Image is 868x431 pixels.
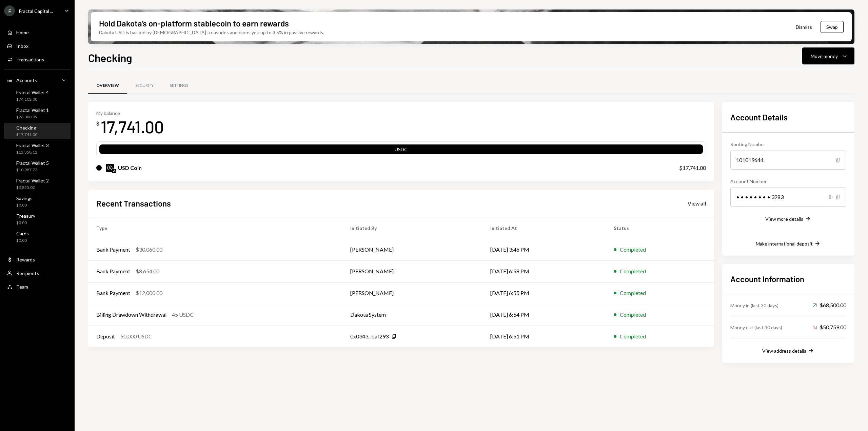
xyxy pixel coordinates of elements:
a: Fractal Wallet 2$3,825.02 [4,176,71,192]
div: USD Coin [118,164,142,172]
div: Completed [620,289,646,297]
div: Inbox [16,43,28,49]
div: Fractal Wallet 2 [16,178,49,183]
div: $17,741.00 [679,164,706,172]
div: $0.00 [16,220,35,226]
div: Bank Payment [96,289,130,297]
a: Treasury$0.00 [4,211,71,227]
a: Accounts [4,74,71,86]
a: View all [688,199,706,207]
a: Overview [88,77,127,94]
div: Deposit [96,332,115,340]
div: Fractal Wallet 5 [16,160,49,166]
a: Security [127,77,162,94]
h2: Recent Transactions [96,198,171,209]
div: $68,500.00 [813,301,846,309]
td: [DATE] 3:46 PM [482,239,606,260]
div: $8,654.00 [136,267,159,275]
th: Initiated At [482,217,606,239]
div: Bank Payment [96,267,130,275]
div: $30,060.00 [136,246,162,254]
button: Swap [821,21,844,33]
div: View address details [762,348,806,354]
td: [DATE] 6:55 PM [482,282,606,304]
a: Home [4,26,71,38]
div: Team [16,284,28,290]
div: Recipients [16,270,39,276]
div: Savings [16,195,33,201]
div: Fractal Wallet 3 [16,142,49,148]
a: Cards$0.00 [4,229,71,245]
div: Transactions [16,57,44,62]
a: Fractal Wallet 4$74,103.00 [4,87,71,104]
div: 50,000 USDC [120,332,152,340]
h1: Checking [88,51,132,64]
div: Fractal Capital ... [19,8,53,14]
div: Completed [620,311,646,319]
div: Move money [811,53,838,60]
div: Dakota USD is backed by [DEMOGRAPHIC_DATA] treasuries and earns you up to 3.5% in passive rewards. [99,29,324,36]
div: Billing Drawdown Withdrawal [96,311,166,319]
div: Money in (last 30 days) [730,302,778,309]
h2: Account Information [730,273,846,285]
a: Transactions [4,53,71,65]
th: Initiated By [342,217,482,239]
div: Security [135,83,154,89]
div: $10,987.72 [16,167,49,173]
div: Cards [16,231,29,236]
div: USDC [99,146,703,155]
div: Money out (last 30 days) [730,324,782,331]
div: 101019644 [730,151,846,170]
div: Make international deposit [756,241,813,247]
div: Routing Number [730,141,846,148]
div: Completed [620,246,646,254]
th: Status [606,217,714,239]
img: avalanche-mainnet [112,169,116,173]
a: Settings [162,77,196,94]
td: [PERSON_NAME] [342,239,482,260]
div: $26,000.09 [16,114,49,120]
div: 45 USDC [172,311,194,319]
div: Account Number [730,178,846,185]
div: • • • • • • • • 3283 [730,188,846,207]
div: F [4,5,15,16]
button: View more details [765,215,811,223]
div: Completed [620,267,646,275]
a: Inbox [4,40,71,52]
button: Make international deposit [756,240,821,248]
td: [DATE] 6:58 PM [482,260,606,282]
div: $3,825.02 [16,185,49,191]
div: 0x0343...baf293 [350,332,389,340]
button: View address details [762,347,814,355]
div: Fractal Wallet 1 [16,107,49,113]
div: Overview [96,83,119,89]
td: [PERSON_NAME] [342,260,482,282]
a: Rewards [4,253,71,266]
div: Hold Dakota’s on-platform stablecoin to earn rewards [99,18,289,29]
h2: Account Details [730,112,846,123]
div: $ [96,120,99,127]
a: Checking$17,741.00 [4,123,71,139]
button: Dismiss [787,19,821,35]
div: View all [688,200,706,207]
div: Rewards [16,257,35,262]
div: Checking [16,125,37,131]
div: Fractal Wallet 4 [16,90,49,95]
td: [DATE] 6:54 PM [482,304,606,326]
div: Home [16,30,29,35]
div: 17,741.00 [101,116,164,137]
a: Recipients [4,267,71,279]
a: Team [4,280,71,293]
th: Type [88,217,342,239]
button: Move money [802,47,854,64]
div: $74,103.00 [16,97,49,102]
div: Bank Payment [96,246,130,254]
div: $50,759.00 [813,323,846,331]
div: $0.00 [16,238,29,243]
div: View more details [765,216,803,222]
td: [DATE] 6:51 PM [482,326,606,347]
a: Fractal Wallet 5$10,987.72 [4,158,71,174]
img: USDC [106,164,114,172]
div: $17,741.00 [16,132,37,138]
td: [PERSON_NAME] [342,282,482,304]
